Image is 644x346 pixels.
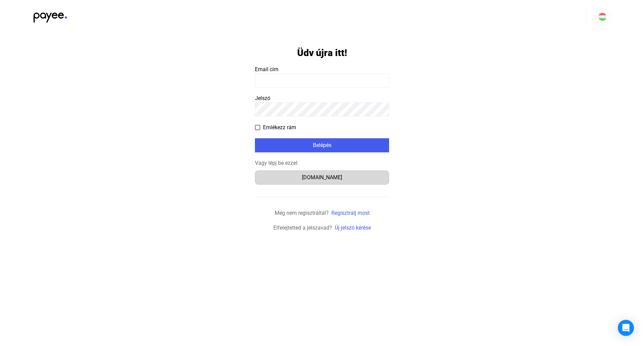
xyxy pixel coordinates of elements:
span: Még nem regisztráltál? [275,210,329,216]
div: [DOMAIN_NAME] [257,174,387,182]
button: [DOMAIN_NAME] [255,170,389,185]
span: Jelszó [255,95,270,101]
a: Regisztrálj most [331,210,370,216]
span: Email cím [255,66,278,72]
span: Emlékezz rám [263,123,296,132]
div: Belépés [257,141,387,149]
div: Open Intercom Messenger [618,320,634,336]
a: Új jelszó kérése [335,225,371,231]
a: [DOMAIN_NAME] [255,174,389,181]
div: Vagy lépj be ezzel: [255,159,389,167]
img: black-payee-blue-dot.svg [34,9,67,22]
img: HU [598,13,606,21]
span: Elfelejtetted a jelszavad? [273,225,332,231]
button: Belépés [255,138,389,152]
h1: Üdv újra itt! [297,47,347,59]
button: HU [594,9,610,25]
